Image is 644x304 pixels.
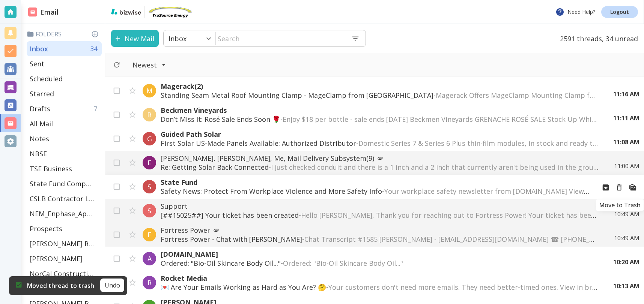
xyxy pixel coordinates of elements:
p: Moved thread to trash [27,282,94,290]
p: 11:00 AM [614,162,639,170]
p: [##15025##] Your ticket has been created - [161,211,599,220]
div: State Fund Compensation [27,176,102,191]
button: New Mail [111,30,159,47]
p: 10:13 AM [613,282,639,290]
div: NEM_Enphase_Applications [27,206,102,221]
a: Logout [601,6,638,18]
div: Move to Trash [596,199,644,211]
p: A [147,254,152,263]
p: NBSE [30,149,47,158]
p: 2591 threads, 34 unread [555,30,638,47]
p: Fortress Power [161,226,599,235]
p: Ordered: "Bio-Oil Skincare Body Oil..." - [161,259,598,268]
button: Refresh [110,58,123,72]
p: Don’t Miss It: Rosé Sale Ends Soon 🌹 - [161,115,598,124]
p: [PERSON_NAME] [30,254,83,263]
button: Undo [100,279,124,292]
p: Beckmen Vineyards [161,106,598,115]
button: Move to Trash [612,181,626,194]
p: Drafts [30,104,50,113]
p: TSE Business [30,164,72,173]
p: 11:08 AM [613,138,639,146]
p: G [147,134,152,143]
p: F [147,230,151,239]
button: Archive [599,181,612,194]
p: 7 [94,105,100,113]
p: [PERSON_NAME] Residence [30,239,94,248]
p: Fortress Power - Chat with [PERSON_NAME] - [161,235,599,244]
div: [PERSON_NAME] [27,251,102,266]
div: Starred [27,86,102,101]
p: Standing Seam Metal Roof Mounting Clamp - MageClamp from [GEOGRAPHIC_DATA] - [161,91,598,100]
p: Notes [30,134,49,143]
p: NorCal Construction [30,269,94,278]
p: 11:11 AM [613,114,639,122]
p: Need Help? [555,7,595,16]
div: CSLB Contractor License [27,191,102,206]
p: Rocket Media [161,274,598,283]
p: 10:20 AM [613,258,639,266]
button: Filter [125,57,173,73]
p: [DOMAIN_NAME] [161,250,598,259]
p: Sent [30,59,44,68]
p: 💌 Are Your Emails Working as Hard as You Are? 🤔 - [161,283,598,292]
p: Inbox [169,34,187,43]
p: 34 [90,45,100,53]
div: Scheduled [27,71,102,86]
div: NBSE [27,146,102,161]
p: 11:16 AM [613,90,639,98]
p: S [147,182,151,191]
div: All Mail [27,116,102,131]
p: State Fund [161,178,590,187]
p: [PERSON_NAME], [PERSON_NAME], Me, Mail Delivery Subsystem (9) [161,154,599,163]
div: NorCal Construction [27,266,102,281]
div: Notes [27,131,102,146]
p: Inbox [30,44,48,53]
p: Scheduled [30,74,63,83]
p: Logout [610,9,629,15]
span: Ordered: "Bio-Oil Skincare Body Oil..."͏ ‌ ͏ ‌ ͏ ‌ ͏ ‌ ͏ ‌ ͏ ‌ ͏ ‌ ͏ ‌ ͏ ‌ ͏ ‌ ͏ ‌ ͏ ‌ ͏ ‌ ͏ ‌ ͏ ... [283,259,544,268]
img: TruSource Energy, Inc. [147,6,193,18]
p: M [146,86,152,95]
img: DashboardSidebarEmail.svg [28,7,37,16]
p: Magerack (2) [161,82,598,91]
p: Guided Path Solar [161,130,598,139]
p: E [147,158,151,167]
p: 10:49 AM [614,210,639,218]
img: bizwise [111,9,141,15]
p: 10:49 AM [614,234,639,242]
div: [PERSON_NAME] Residence [27,236,102,251]
p: S [147,206,151,215]
div: Sent [27,56,102,71]
h2: Email [28,7,59,17]
p: Starred [30,89,54,98]
p: CSLB Contractor License [30,194,94,203]
p: Prospects [30,224,62,233]
p: Support [161,202,599,211]
div: TSE Business [27,161,102,176]
button: Mark as Read [626,181,639,194]
p: B [147,110,152,119]
p: Folders [27,30,102,38]
input: Search [216,31,345,46]
p: R [147,278,152,287]
p: Re: Getting Solar Back Connected - [161,163,599,172]
div: Drafts7 [27,101,102,116]
div: Prospects [27,221,102,236]
p: NEM_Enphase_Applications [30,209,94,218]
p: First Solar US-Made Panels Available: Authorized Distributor - [161,139,598,148]
div: Inbox34 [27,41,102,56]
p: All Mail [30,119,53,128]
p: Safety News: Protect From Workplace Violence and More Safety Info - [161,187,590,196]
p: State Fund Compensation [30,179,94,188]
